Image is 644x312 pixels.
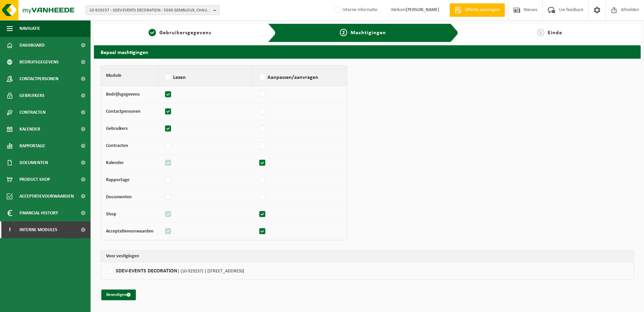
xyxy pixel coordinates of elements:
button: Bevestigen [101,290,136,300]
span: Financial History [19,205,58,221]
span: Dashboard [19,37,45,54]
span: 3 [537,29,544,36]
th: Module [101,66,159,86]
h2: Bepaal machtigingen [94,45,641,58]
a: 1Gebruikersgegevens [97,29,263,37]
span: Offerte aanvragen [463,7,501,13]
strong: Bedrijfsgegevens [106,92,140,97]
strong: Acceptatievoorwaarden [106,229,154,234]
strong: [PERSON_NAME] [406,7,439,12]
strong: Contracten [106,143,128,148]
span: I [7,221,13,238]
span: Navigatie [19,20,40,37]
span: Documenten [19,154,48,171]
span: Contracten [19,104,46,121]
th: Voor vestigingen [101,251,634,262]
span: Gebruikersgegevens [159,30,211,36]
button: 10-929237 - SDEV-EVENTS DECORATION - 5030 GEMBLOUX, CHAUSSÉE DE TIRLEMONT 79 [86,5,220,15]
span: Bedrijfsgegevens [19,54,59,70]
strong: Contactpersonen [106,109,141,114]
strong: Gebruikers [106,126,128,131]
strong: Kalender [106,160,124,165]
label: Lezen [164,72,248,83]
span: Gebruikers [19,87,45,104]
span: Product Shop [19,171,50,188]
span: 1 [149,29,156,36]
span: Machtigingen [351,30,386,36]
span: | (10-929237) | [STREET_ADDRESS] [177,269,244,274]
span: 2 [340,29,347,36]
label: SDEV-EVENTS DECORATION [106,266,629,276]
strong: Rapportage [106,177,129,183]
span: Contactpersonen [19,70,58,87]
label: Aanpassen/aanvragen [258,72,342,83]
span: Kalender [19,121,40,138]
strong: Shop [106,212,116,217]
span: Interne modules [19,221,57,238]
span: Rapportage [19,138,45,154]
label: Interne informatie [333,5,377,15]
a: Offerte aanvragen [449,3,505,17]
span: Einde [548,30,562,36]
span: Acceptatievoorwaarden [19,188,74,205]
span: 10-929237 - SDEV-EVENTS DECORATION - 5030 GEMBLOUX, CHAUSSÉE DE TIRLEMONT 79 [89,5,211,15]
strong: Documenten [106,195,132,200]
